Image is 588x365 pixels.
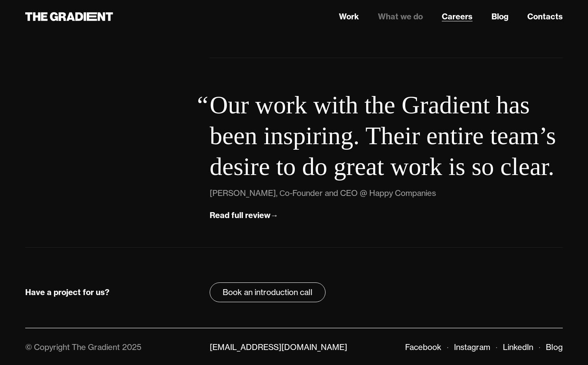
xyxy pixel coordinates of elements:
[270,210,278,220] div: →
[454,342,490,352] a: Instagram
[210,187,436,199] div: [PERSON_NAME], Сo-Founder and CEO @ Happy Companies
[210,90,563,182] blockquote: Our work with the Gradient has been inspiring. Their entire team’s desire to do great work is so ...
[25,342,120,352] div: © Copyright The Gradient
[503,342,533,352] a: LinkedIn
[546,342,563,352] a: Blog
[491,11,508,23] a: Blog
[442,11,473,23] a: Careers
[210,210,270,220] div: Read full review
[405,342,441,352] a: Facebook
[339,11,359,23] a: Work
[25,287,110,297] strong: Have a project for us?
[122,342,141,352] div: 2025
[527,11,563,23] a: Contacts
[210,282,326,302] a: Book an introduction call
[210,342,347,352] a: [EMAIL_ADDRESS][DOMAIN_NAME]
[210,209,278,222] a: Read full review→
[378,11,423,23] a: What we do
